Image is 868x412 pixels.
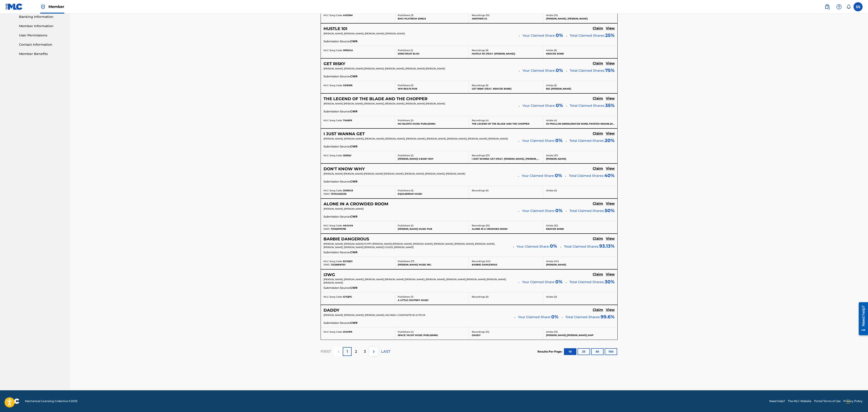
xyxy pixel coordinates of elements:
iframe: Resource Center [855,300,868,337]
span: BC3QE3 [343,260,352,263]
h5: View [606,237,615,241]
p: Publishers ( 1 ) [398,49,466,52]
span: Total Claimed Shares: [569,174,604,178]
span: ISWC: [324,263,330,266]
img: Top Rightsholder [40,4,46,9]
p: Artists ( 9 ) [546,49,615,52]
span: MLC Song Code: [324,14,342,17]
span: MLC Song Code: [324,260,342,263]
h5: View [606,166,615,171]
span: MLC Song Code: [324,84,342,87]
span: Submission Source: [324,74,350,78]
span: Your Claimed Share: [522,173,554,178]
span: Total Claimed Shares: [565,315,600,319]
span: 20 % [605,137,615,144]
span: Your Claimed Share: [522,138,555,143]
p: Artists ( 0 ) [546,295,615,298]
p: Recordings ( 141 ) [472,260,540,263]
span: ISWC: [324,192,330,195]
p: EQUILIBRIUM MUSIC [398,192,466,196]
p: [PERSON_NAME] S BABY BOY [398,157,466,161]
a: Portal Terms of Use [814,399,841,403]
p: Recordings ( 13 ) [472,330,540,334]
span: Submission Source: [324,321,350,325]
h5: Claim [593,272,603,277]
span: Total Claimed Shares: [564,244,599,249]
a: The MLC Website [788,399,811,403]
p: Artists ( 37 ) [546,154,615,157]
span: [PERSON_NAME] [PERSON_NAME], [PERSON_NAME], [PERSON_NAME], [PERSON_NAME] [PERSON_NAME] [324,102,445,105]
div: Drag [847,395,849,408]
span: Your Claimed Share: [517,244,549,249]
button: 25 [578,348,590,355]
p: Publishers ( 2 ) [398,154,466,157]
h5: Claim [593,96,603,101]
p: [PERSON_NAME],[PERSON_NAME],AMP [546,334,615,337]
span: MLC Song Code: [324,295,342,298]
span: CWR [350,286,357,290]
h5: View [606,61,615,66]
h5: View [606,201,615,206]
span: Mechanical Licensing Collective © 2025 [25,399,77,403]
span: [PERSON_NAME], [PERSON_NAME], [PERSON_NAME], [PERSON_NAME] [324,32,405,35]
a: Member Benefits [19,52,65,56]
p: ALONE IN A CROWDED ROOM [472,227,540,231]
a: Privacy Policy [843,399,863,403]
h5: GET RISKY [324,61,345,66]
span: 30 % [605,278,615,285]
h5: View [606,96,615,101]
a: View [606,131,615,136]
span: 0 % [556,32,563,39]
p: ANOTHER 24 [472,17,540,20]
p: Recordings ( 32 ) [472,224,540,227]
a: View [606,26,615,31]
h5: Claim [593,26,603,31]
a: User Permissions [19,33,65,38]
p: FIRST [321,349,331,354]
span: IG7QPG [343,295,352,298]
span: 0 % [551,313,559,320]
span: Your Claimed Share: [522,208,555,213]
a: Banking Information [19,14,65,19]
span: 0 % [555,207,563,214]
a: View [606,166,615,171]
h5: DADDY [324,308,339,313]
span: Total Claimed Shares: [569,209,604,213]
span: 99.6 % [601,313,615,320]
h5: HUSTLE 101 [324,26,347,31]
p: Recordings ( 5 ) [472,84,540,87]
span: CWR [350,144,357,149]
span: CWR [350,39,357,43]
h5: DON'T KNOW WHY [324,166,365,172]
p: Recordings ( 9 ) [472,49,540,52]
span: Submission Source: [324,180,350,184]
div: Help [834,2,844,11]
a: Member Information [19,24,65,28]
span: CWR [350,321,357,325]
h5: View [606,131,615,136]
p: Artists ( 32 ) [546,224,615,227]
p: SPACE YACHT MUSIC PUBLISHING [398,334,466,337]
p: Recordings ( 0 ) [472,295,540,298]
img: logo [5,398,19,404]
p: Artists ( 10 ) [546,14,615,17]
span: Member [48,4,64,9]
span: MLC Song Code: [324,189,342,192]
span: Submission Source: [324,286,350,290]
span: Submission Source: [324,109,350,114]
span: Submission Source: [324,39,350,43]
span: HP6VGA [343,49,353,52]
span: 75 % [605,67,615,74]
span: GE9OR5 [343,84,352,87]
span: T3236818701 [331,263,345,266]
span: 0 % [555,137,563,144]
p: DJ PHALLON SINNIS,KRAYZIE BONE,TWISTED INSANE,BIG LOONY [546,122,615,125]
p: Publishers ( 3 ) [398,14,466,17]
p: KRAYZIE BONE [546,52,615,55]
span: Your Claimed Share: [523,68,555,73]
p: Recordings ( 10 ) [472,14,540,17]
span: T0722483239 [331,192,346,195]
a: Public Search [823,2,832,11]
